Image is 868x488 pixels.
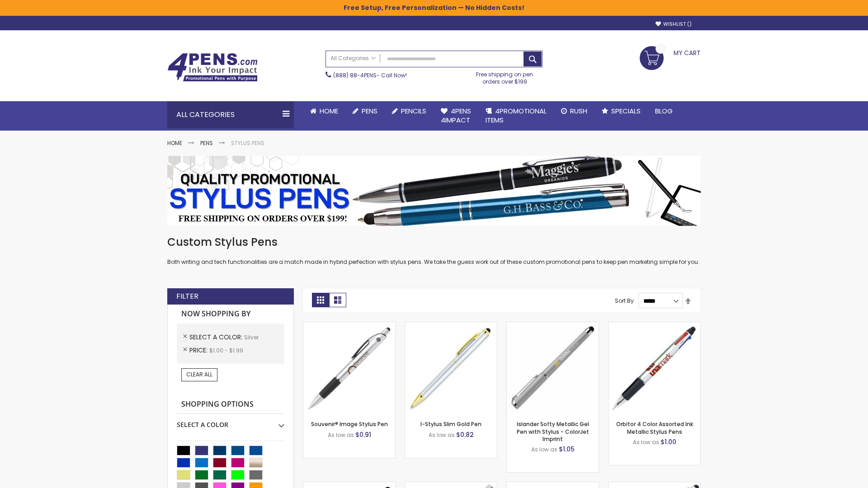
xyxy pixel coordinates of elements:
[330,55,376,62] span: All Categories
[328,431,354,439] span: As low as
[200,139,213,147] a: Pens
[186,371,212,378] span: Clear All
[231,139,264,147] strong: Stylus Pens
[176,291,198,301] strong: Filter
[345,101,385,121] a: Pens
[633,438,659,446] span: As low as
[311,420,388,428] a: Souvenir® Image Stylus Pen
[609,322,700,414] img: Orbitor 4 Color Assorted Ink Metallic Stylus Pens-Silver
[420,420,481,428] a: I-Stylus Slim Gold Pen
[385,101,434,121] a: Pencils
[303,322,395,329] a: Souvenir® Image Stylus Pen-Silver
[177,395,284,414] strong: Shopping Options
[320,106,338,116] span: Home
[401,106,426,116] span: Pencils
[611,106,641,116] span: Specials
[507,322,599,329] a: Islander Softy Metallic Gel Pen with Stylus - ColorJet Imprint-Silver
[434,101,478,131] a: 4Pens4impact
[312,293,329,307] strong: Grid
[554,101,594,121] a: Rush
[333,71,407,79] span: - Call Now!
[456,430,474,439] span: $0.82
[531,446,557,453] span: As low as
[660,437,676,446] span: $1.00
[167,235,701,249] h1: Custom Stylus Pens
[517,420,589,442] a: Islander Softy Metallic Gel Pen with Stylus - ColorJet Imprint
[656,21,692,28] a: Wishlist
[355,430,371,439] span: $0.91
[177,414,284,429] div: Select A Color
[177,305,284,324] strong: Now Shopping by
[570,106,587,116] span: Rush
[181,368,217,381] a: Clear All
[167,139,182,147] a: Home
[594,101,648,121] a: Specials
[615,297,634,305] label: Sort By
[486,106,547,125] span: 4PROMOTIONAL ITEMS
[167,156,701,226] img: Stylus Pens
[167,53,258,82] img: 4Pens Custom Pens and Promotional Products
[648,101,680,121] a: Blog
[189,333,244,342] span: Select A Color
[441,106,471,125] span: 4Pens 4impact
[405,322,497,329] a: I-Stylus-Slim-Gold-Silver
[333,71,377,79] a: (888) 88-4PENS
[609,322,700,329] a: Orbitor 4 Color Assorted Ink Metallic Stylus Pens-Silver
[326,51,380,66] a: All Categories
[167,235,701,266] div: Both writing and tech functionalities are a match made in hybrid perfection with stylus pens. We ...
[478,101,554,131] a: 4PROMOTIONALITEMS
[303,322,395,414] img: Souvenir® Image Stylus Pen-Silver
[303,101,345,121] a: Home
[559,445,575,454] span: $1.05
[655,106,673,116] span: Blog
[244,333,259,341] span: Silver
[405,322,497,414] img: I-Stylus-Slim-Gold-Silver
[209,347,243,354] span: $1.00 - $1.99
[616,420,693,435] a: Orbitor 4 Color Assorted Ink Metallic Stylus Pens
[189,346,209,355] span: Price
[467,67,543,85] div: Free shipping on pen orders over $199
[167,101,294,128] div: All Categories
[507,322,599,414] img: Islander Softy Metallic Gel Pen with Stylus - ColorJet Imprint-Silver
[362,106,377,116] span: Pens
[429,431,455,439] span: As low as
